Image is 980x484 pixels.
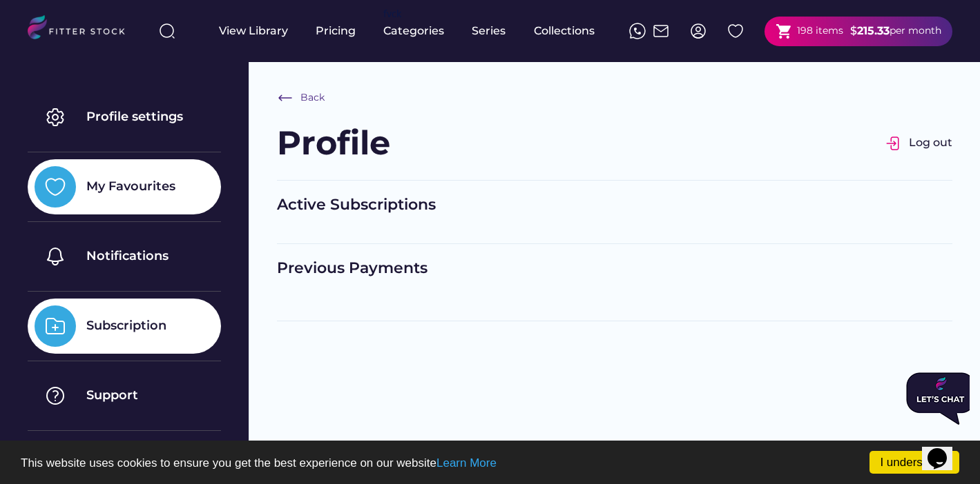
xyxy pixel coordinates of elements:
button: shopping_cart [776,23,793,40]
div: fvck [383,7,401,21]
div: Support [86,387,138,404]
img: Group%201000002325%20%284%29.svg [35,236,76,277]
div: View Library [219,23,288,39]
div: Subscription [86,317,166,334]
img: Group%201000002325.svg [35,97,76,138]
img: Chat attention grabber [6,6,75,58]
div: Collections [534,23,595,39]
div: Previous Payments [277,258,952,279]
div: Notifications [86,248,169,265]
div: Profile [277,120,390,166]
div: Log out [909,135,952,150]
div: 198 items [797,24,843,38]
img: search-normal%203.svg [159,23,175,39]
strong: 215.33 [857,24,890,37]
p: This website uses cookies to ensure you get the best experience on our website [21,457,959,469]
div: Back [300,91,325,105]
img: Frame%20%286%29.svg [277,90,294,106]
div: Active Subscriptions [277,194,952,216]
img: Group%201000002325%20%283%29.svg [35,166,76,208]
div: Series [472,23,506,39]
img: profile-circle.svg [690,23,707,39]
div: $ [850,23,857,39]
img: Group%201000002324%20%282%29.svg [727,23,744,39]
div: Pricing [316,23,356,39]
div: Categories [383,23,444,39]
div: per month [890,24,941,38]
img: Group%201000002326.svg [885,135,902,152]
img: meteor-icons_whatsapp%20%281%29.svg [629,23,646,39]
iframe: chat widget [901,367,970,430]
img: LOGO.svg [28,15,137,43]
iframe: chat widget [922,429,966,470]
img: Group%201000002325%20%287%29.svg [35,375,76,416]
a: Learn More [436,456,497,470]
a: I understand! [869,451,959,474]
div: My Favourites [86,178,175,195]
img: Frame%2051.svg [653,23,669,39]
img: Group%201000002325%20%288%29.svg [35,305,76,347]
div: Profile settings [86,108,183,125]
